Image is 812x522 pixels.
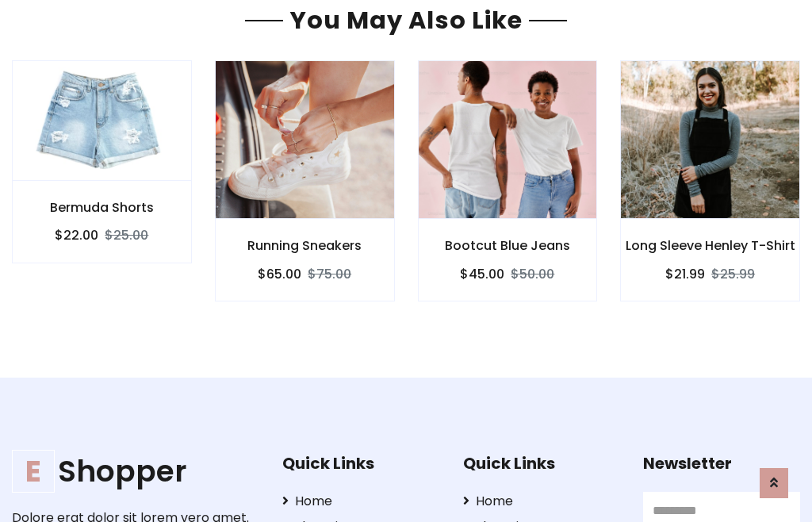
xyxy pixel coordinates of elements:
h6: $21.99 [665,267,705,282]
h6: Running Sneakers [216,238,394,253]
h5: Quick Links [463,454,620,473]
a: Bermuda Shorts $22.00$25.00 [12,60,192,263]
a: EShopper [12,454,258,489]
del: $50.00 [511,265,554,283]
a: Home [463,492,620,511]
del: $25.00 [105,226,148,244]
a: Home [282,492,439,511]
h5: Newsletter [643,454,800,473]
h6: Bermuda Shorts [13,200,191,215]
h6: $65.00 [258,267,301,282]
h6: $22.00 [55,228,98,243]
h5: Quick Links [282,454,439,473]
h6: Long Sleeve Henley T-Shirt [621,238,799,253]
span: E [12,450,55,493]
h6: $45.00 [460,267,504,282]
a: Bootcut Blue Jeans $45.00$50.00 [418,60,598,301]
a: Running Sneakers $65.00$75.00 [215,60,395,301]
del: $25.99 [711,265,755,283]
span: You May Also Like [283,3,529,37]
a: Long Sleeve Henley T-Shirt $21.99$25.99 [620,60,800,301]
h1: Shopper [12,454,258,489]
h6: Bootcut Blue Jeans [419,238,597,253]
del: $75.00 [308,265,351,283]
